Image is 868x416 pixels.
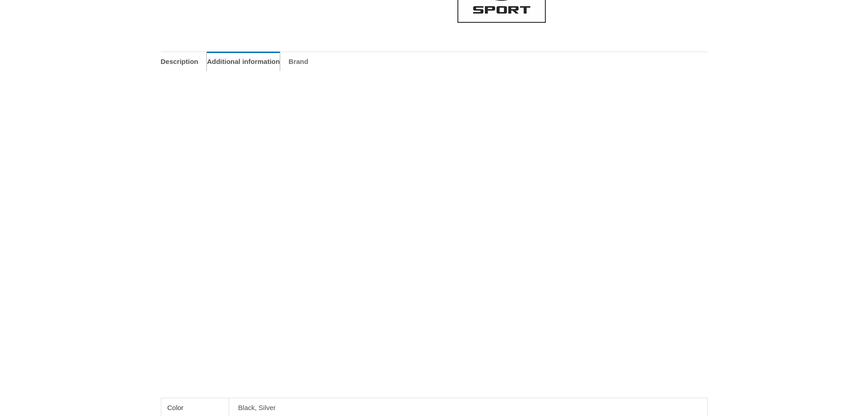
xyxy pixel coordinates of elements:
[161,52,199,71] a: Description
[238,403,698,413] p: Black, Silver
[161,78,708,398] iframe: Customer reviews powered by Trustpilot
[288,52,308,71] a: Brand
[207,52,280,71] a: Additional information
